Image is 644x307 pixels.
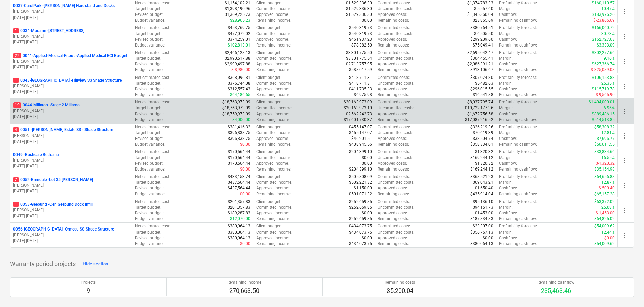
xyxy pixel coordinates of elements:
p: Client budget : [256,50,281,56]
p: Client budget : [256,25,281,31]
p: Committed income : [256,56,292,61]
p: Approved income : [256,111,289,117]
p: Profitability forecast : [499,75,537,81]
p: Uncommitted costs : [378,6,414,12]
div: 0056-[GEOGRAPHIC_DATA] -Ormeau SS Shade Structure[PERSON_NAME][DATE]-[DATE] [13,226,129,244]
p: Committed income : [256,81,292,86]
p: Uncommitted costs : [378,180,414,185]
span: more_vert [620,206,629,214]
p: Budget variance : [135,166,165,172]
p: $326,219.36 [470,124,493,130]
p: 6.96% [604,105,615,111]
p: $588,017.59 [349,67,372,73]
p: [PERSON_NAME] [13,34,129,39]
p: Approved costs : [378,37,407,42]
p: Revised budget : [135,185,164,191]
p: $368,521.23 [470,174,493,180]
span: 4 [13,127,19,132]
span: more_vert [620,107,629,115]
p: $302,277.66 [592,50,615,56]
div: 70052-Brendale -Lot 35 [PERSON_NAME][PERSON_NAME][DATE]-[DATE] [13,177,129,194]
p: Margin : [499,130,513,136]
p: Uncommitted costs : [378,81,414,86]
p: Cashflow : [499,61,517,67]
p: Client budget : [256,124,281,130]
p: $106,153.88 [592,75,615,81]
p: $1,529,336.30 [346,6,372,12]
p: Committed costs : [378,0,410,6]
span: more_vert [620,181,629,189]
p: Net estimated cost : [135,75,170,81]
span: more_vert [620,132,629,140]
p: Revised budget : [135,61,164,67]
p: $358,334.01 [470,142,493,147]
p: $169,244.12 [470,166,493,172]
p: Profitability forecast : [499,149,537,155]
p: $20,163,973.10 [344,105,372,111]
p: $2,466,128.13 [225,50,250,56]
p: $204,399.10 [349,166,372,172]
p: Client budget : [256,0,281,6]
p: Revised budget : [135,37,164,42]
p: Remaining income : [256,117,291,123]
p: $17,601,730.37 [344,117,372,123]
p: $1,529,336.30 [346,12,372,18]
p: 9.16% [604,56,615,61]
p: $183,976.26 [592,12,615,18]
p: $-23,865.69 [593,18,615,23]
p: $8,037,795.74 [467,99,493,105]
p: Budget variance : [135,142,165,147]
p: 0034-Murarrie - [STREET_ADDRESS] [13,28,84,34]
p: Net estimated cost : [135,149,170,155]
p: Client budget : [256,149,281,155]
p: [PERSON_NAME] [13,59,129,64]
p: Revised budget : [135,12,164,18]
p: $304,455.41 [470,56,493,61]
p: Approved costs : [378,161,407,166]
p: $10,722,177.36 [465,105,493,111]
p: $115,719.78 [592,86,615,92]
p: $3,301,775.54 [346,56,372,61]
p: $453,769.75 [228,25,250,31]
p: Target budget : [135,6,161,12]
p: $18,759,973.09 [222,111,250,117]
p: $381,416.32 [228,124,250,130]
p: Committed costs : [378,174,410,180]
p: 0051 - [PERSON_NAME] Estate SS - Shade Structure [13,127,113,133]
p: $374,259.01 [228,37,250,42]
p: $69,043.21 [473,180,493,185]
p: Revised budget : [135,111,164,117]
p: Uncommitted costs : [378,31,414,37]
p: [DATE] - [DATE] [13,213,129,219]
p: Profitability forecast : [499,99,537,105]
span: more_vert [620,157,629,165]
p: Committed costs : [378,124,410,130]
p: $299,209.60 [470,37,493,42]
p: Approved costs : [378,86,407,92]
span: 7 [13,177,19,182]
p: $1,320.32 [475,149,493,155]
p: Net estimated cost : [135,174,170,180]
p: $0.00 [240,166,250,172]
p: $461,937.23 [349,37,372,42]
p: $540,319.73 [349,25,372,31]
p: Approved income : [256,61,289,67]
p: $502,221.32 [349,180,372,185]
p: $-5,557.60 [474,6,493,12]
div: 10043-[GEOGRAPHIC_DATA] -Hillview SS Shade Structure[PERSON_NAME][DATE]-[DATE] [13,78,129,95]
p: Remaining income : [256,92,291,98]
p: $46,201.51 [351,136,372,142]
p: [DATE] - [DATE] [13,238,129,244]
p: Remaining income : [256,42,291,48]
p: $2,713,757.95 [346,61,372,67]
p: $477,072.02 [228,31,250,37]
p: Committed costs : [378,50,410,56]
p: $913,106.67 [470,67,493,73]
p: 0049 - Bushcare Bethania [13,152,59,158]
p: Approved income : [256,136,289,142]
p: $1,529,336.30 [346,0,372,6]
p: 0043-[GEOGRAPHIC_DATA] - Hillview SS Shade Structure [13,78,122,83]
p: Approved costs : [378,12,407,18]
p: $78,382.50 [351,42,372,48]
p: [DATE] - [DATE] [13,139,129,145]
